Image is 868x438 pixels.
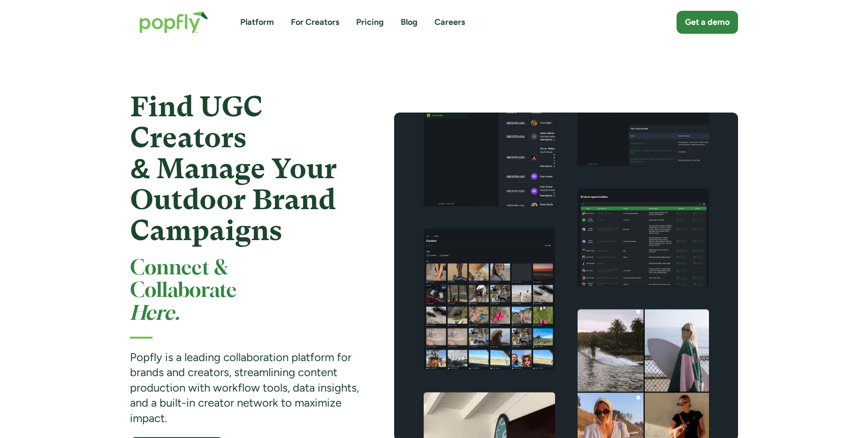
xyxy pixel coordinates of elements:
div: Get a demo [685,16,730,28]
a: home [130,2,218,43]
a: Platform [240,16,274,28]
a: Blog [401,16,418,28]
a: For Creators [291,16,339,28]
a: Pricing [356,16,384,28]
em: Here. [130,304,180,324]
strong: Find UGC Creators & Manage Your Outdoor Brand Campaigns [130,91,337,247]
a: Careers [434,16,465,28]
h2: Connect & Collaborate [130,257,360,325]
a: Get a demo [677,11,738,34]
strong: Popfly is a leading collaboration platform for brands and creators, streamlining content producti... [130,350,359,425]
